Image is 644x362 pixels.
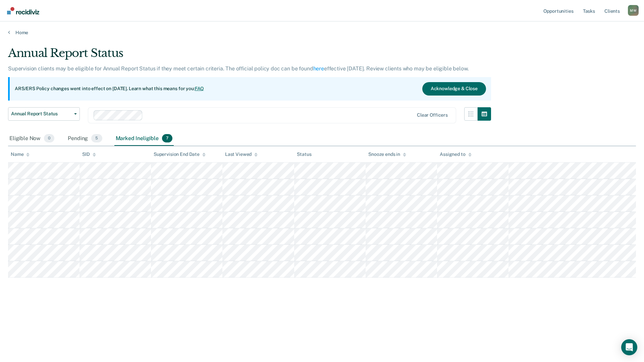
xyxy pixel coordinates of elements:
span: 0 [44,134,54,143]
div: Snooze ends in [368,152,406,157]
span: 5 [91,134,102,143]
div: SID [82,152,96,157]
button: Profile dropdown button [628,5,639,16]
div: Eligible Now0 [8,131,56,146]
button: Annual Report Status [8,107,80,121]
div: Annual Report Status [8,46,491,65]
p: Supervision clients may be eligible for Annual Report Status if they meet certain criteria. The o... [8,65,469,72]
div: M W [628,5,639,16]
a: Home [8,29,636,36]
a: here [313,65,324,72]
div: Supervision End Date [154,152,206,157]
span: Annual Report Status [11,111,71,117]
span: 7 [162,134,172,143]
div: Open Intercom Messenger [621,339,637,355]
div: Clear officers [417,112,448,118]
button: Acknowledge & Close [422,82,486,96]
div: Status [297,152,311,157]
p: ARS/ERS Policy changes went into effect on [DATE]. Learn what this means for you: [15,85,204,92]
div: Last Viewed [225,152,258,157]
div: Name [11,152,30,157]
a: FAQ [195,86,204,91]
div: Marked Ineligible7 [114,131,174,146]
div: Pending5 [66,131,103,146]
img: Recidiviz [7,7,39,14]
div: Assigned to [440,152,471,157]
